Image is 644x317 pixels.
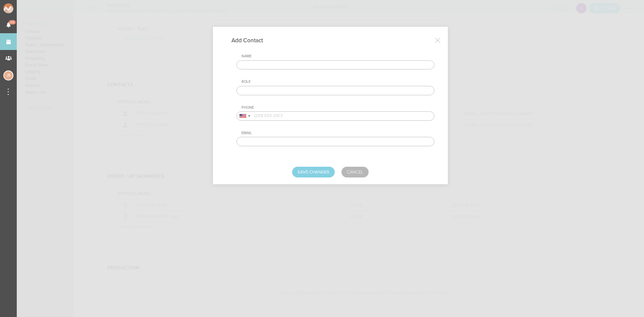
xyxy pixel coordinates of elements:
[241,54,434,59] div: Name
[241,105,434,110] div: Phone
[3,3,41,13] img: NOMAD
[292,167,335,177] button: Save Changes
[237,112,252,120] div: United States: +1
[241,80,434,84] div: Role
[231,37,273,44] h4: Add Contact
[313,5,348,9] p: Attachment added!
[236,111,434,121] input: (201) 555-0123
[241,131,434,136] div: Email
[3,70,13,81] div: Jessica Smith
[9,20,16,24] span: 45
[341,167,369,177] a: Cancel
